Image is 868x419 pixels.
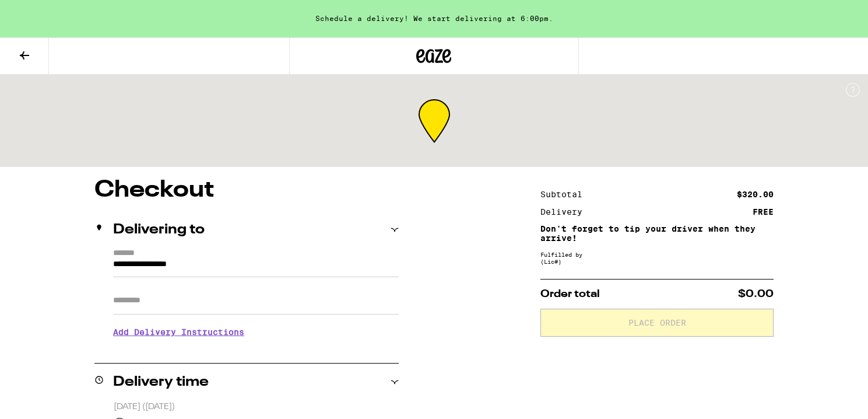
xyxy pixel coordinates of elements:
h3: Add Delivery Instructions [113,319,399,345]
span: $0.00 [738,289,774,299]
span: Order total [540,289,600,299]
div: FREE [753,208,774,216]
div: Delivery [540,208,591,216]
div: $320.00 [737,190,774,198]
p: Don't forget to tip your driver when they arrive! [540,224,774,243]
div: Subtotal [540,190,591,198]
button: Place Order [540,309,774,337]
h2: Delivery time [113,375,209,389]
p: [DATE] ([DATE]) [114,401,399,413]
h2: Delivering to [113,223,205,237]
span: Place Order [628,319,686,327]
p: We'll contact you at [PHONE_NUMBER] when we arrive [113,345,399,355]
h1: Checkout [94,179,399,202]
div: Fulfilled by (Lic# ) [540,251,774,265]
